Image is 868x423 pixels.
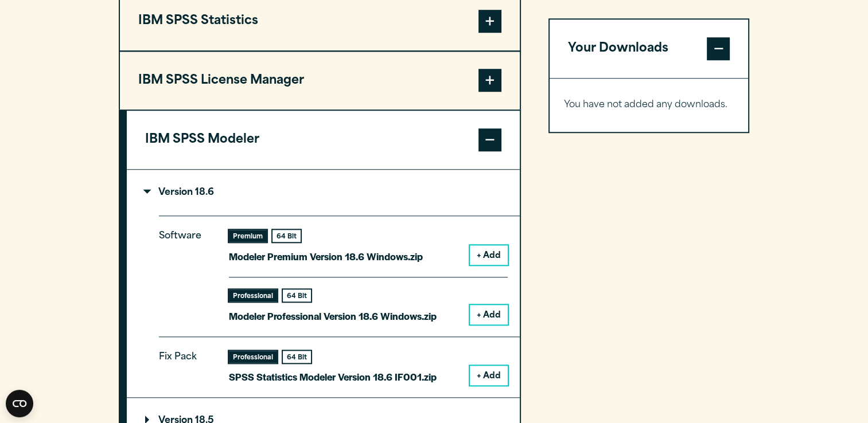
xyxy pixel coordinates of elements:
[283,289,311,301] div: 64 Bit
[470,305,508,324] button: + Add
[550,78,749,132] div: Your Downloads
[470,245,508,265] button: + Add
[229,289,277,301] div: Professional
[127,111,520,169] button: IBM SPSS Modeler
[159,228,211,315] p: Software
[564,97,734,113] p: You have not added any downloads.
[159,349,211,377] p: Fix Pack
[229,248,423,265] p: Modeler Premium Version 18.6 Windows.zip
[550,19,749,78] button: Your Downloads
[229,369,437,385] p: SPSS Statistics Modeler Version 18.6 IF001.zip
[229,351,277,363] div: Professional
[273,230,301,242] div: 64 Bit
[283,351,311,363] div: 64 Bit
[470,366,508,385] button: + Add
[145,188,214,197] p: Version 18.6
[6,390,33,417] button: Open CMP widget
[127,170,520,216] summary: Version 18.6
[229,308,437,324] p: Modeler Professional Version 18.6 Windows.zip
[229,230,267,242] div: Premium
[120,52,520,110] button: IBM SPSS License Manager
